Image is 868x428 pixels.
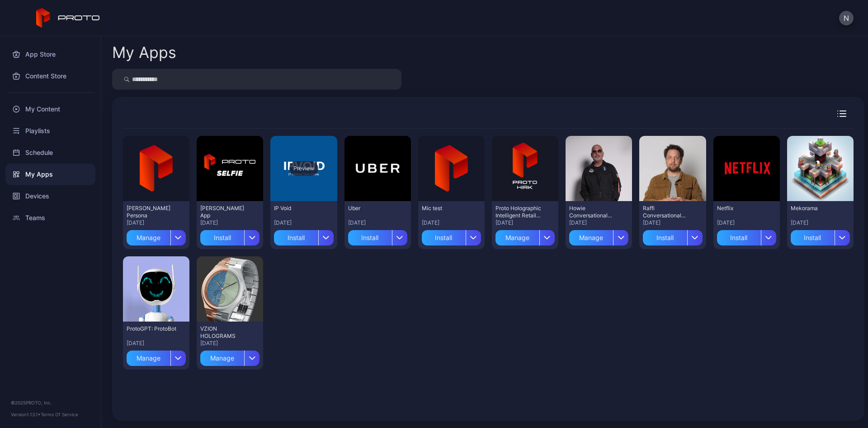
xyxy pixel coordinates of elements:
div: Install [717,230,761,245]
div: Manage [200,351,244,366]
div: Install [422,230,466,245]
div: [DATE] [791,219,850,226]
button: Install [422,226,481,245]
div: Install [348,230,392,245]
div: [DATE] [127,219,186,226]
div: Preview [289,161,318,176]
div: Manage [127,351,170,366]
div: Manage [569,230,613,245]
button: Manage [495,226,555,245]
span: Version 1.13.1 • [11,412,41,417]
a: Content Store [5,65,95,87]
button: Manage [200,347,259,366]
div: Uber [348,205,398,212]
a: My Content [5,98,95,120]
button: Install [348,226,407,245]
div: Raffi Conversational Persona - (Proto Internal) [643,205,693,219]
a: Teams [5,207,95,229]
button: Install [643,226,702,245]
div: [DATE] [643,219,702,226]
button: Manage [569,226,628,245]
button: Install [200,226,259,245]
a: App Store [5,43,95,65]
div: [DATE] [569,219,628,226]
div: Install [200,230,244,245]
button: Install [717,226,776,245]
a: Terms Of Service [41,412,78,417]
div: My Apps [112,45,176,60]
div: Install [643,230,687,245]
div: Manage [127,230,170,245]
div: Proto Holographic Intelligent Retail Kiosk (HIRK) [495,205,545,219]
div: [DATE] [495,219,555,226]
div: Mic test [422,205,472,212]
div: VZION HOLOGRAMS [200,325,250,340]
button: Install [274,226,333,245]
button: Manage [127,347,186,366]
a: Playlists [5,120,95,142]
button: Manage [127,226,186,245]
div: Mekorama [791,205,840,212]
div: [DATE] [200,340,259,347]
div: Install [274,230,318,245]
div: ProtoGPT: ProtoBot [127,325,176,332]
div: [DATE] [274,219,333,226]
div: [DATE] [348,219,407,226]
div: [DATE] [422,219,481,226]
div: Manage [495,230,539,245]
a: My Apps [5,164,95,185]
div: [DATE] [200,219,259,226]
a: Schedule [5,142,95,164]
div: © 2025 PROTO, Inc. [11,399,90,406]
button: Install [791,226,850,245]
div: David Selfie App [200,205,250,219]
div: IP Void [274,205,324,212]
button: N [839,11,854,25]
div: Joanne Rzeppa Persona [127,205,176,219]
div: Howie Conversational Persona - (Proto Internal) [569,205,619,219]
div: Install [791,230,835,245]
div: [DATE] [127,340,186,347]
div: [DATE] [717,219,776,226]
div: Netflix [717,205,767,212]
a: Devices [5,185,95,207]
